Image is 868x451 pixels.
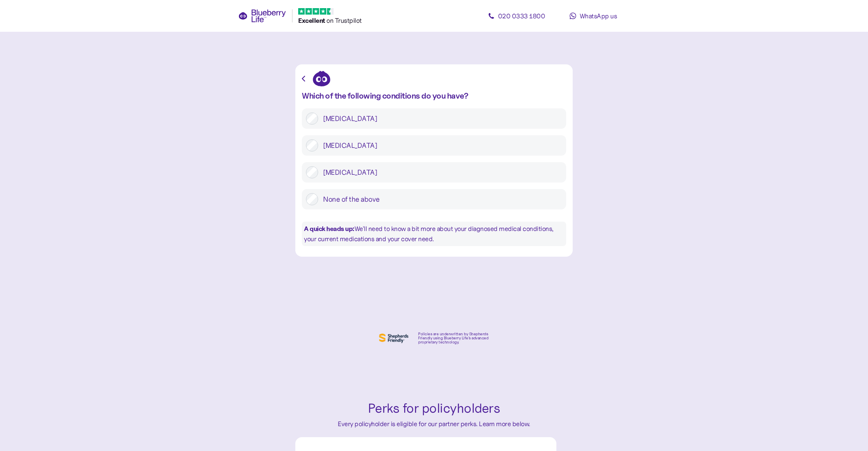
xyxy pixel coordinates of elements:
a: 020 0333 1800 [480,8,553,24]
label: [MEDICAL_DATA] [318,166,562,178]
span: on Trustpilot [326,16,362,24]
img: Shephers Friendly [377,332,410,345]
div: We'll need to know a bit more about your diagnosed medical conditions, your current medications a... [302,222,566,246]
span: WhatsApp us [580,12,617,20]
b: A quick heads up: [304,224,354,233]
label: None of the above [318,193,562,205]
div: Which of the following conditions do you have? [302,91,566,100]
div: Policies are underwritten by Shepherds Friendly using Blueberry Life’s advanced proprietary techn... [418,332,491,344]
span: Excellent ️ [298,16,326,24]
label: [MEDICAL_DATA] [318,139,562,152]
div: Every policyholder is eligible for our partner perks. Learn more below. [299,419,569,429]
span: 020 0333 1800 [498,12,545,20]
label: [MEDICAL_DATA] [318,112,562,125]
div: Perks for policyholders [299,398,569,419]
a: WhatsApp us [556,8,630,24]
